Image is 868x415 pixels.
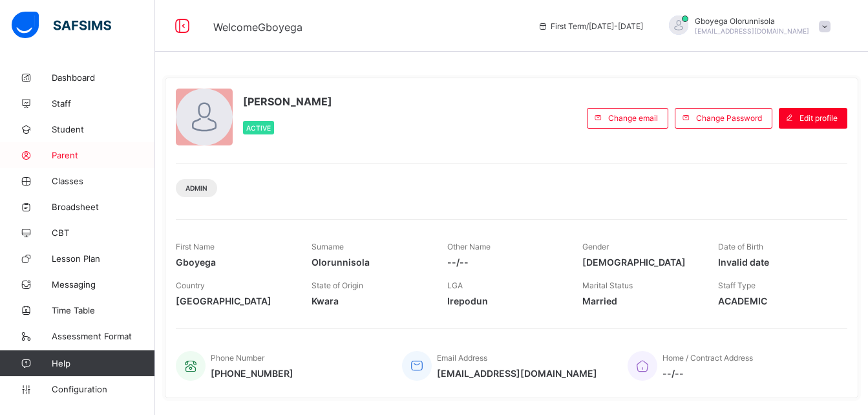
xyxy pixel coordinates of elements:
span: Home / Contract Address [662,353,753,363]
span: Assessment Format [52,331,155,341]
span: Date of Birth [718,242,763,251]
span: Welcome Gboyega [213,21,302,34]
div: GboyegaOlorunnisola [656,16,837,37]
span: Married [582,295,699,306]
span: Change Password [696,113,762,123]
span: [DEMOGRAPHIC_DATA] [582,257,699,268]
span: Edit profile [799,113,838,123]
span: Dashboard [52,72,155,83]
span: Staff [52,98,155,109]
span: ACADEMIC [718,295,834,306]
span: [PHONE_NUMBER] [211,368,293,379]
span: Kwara [312,295,428,306]
span: [EMAIL_ADDRESS][DOMAIN_NAME] [437,368,597,379]
span: Phone Number [211,353,264,363]
span: Country [176,281,205,290]
span: --/-- [662,368,753,379]
span: Lesson Plan [52,253,155,264]
span: Active [246,124,271,132]
span: Surname [312,242,344,251]
span: Irepodun [447,295,564,306]
span: First Name [176,242,215,251]
span: [PERSON_NAME] [243,95,332,108]
span: Gboyega [176,257,292,268]
span: State of Origin [312,281,363,290]
span: Gender [582,242,609,251]
span: Olorunnisola [312,257,428,268]
button: Open asap [816,370,855,409]
span: Configuration [52,384,154,394]
span: Gboyega Olorunnisola [695,16,809,26]
span: Parent [52,150,155,160]
span: Student [52,124,155,134]
img: safsims [12,12,111,39]
span: Change email [608,113,658,123]
span: Staff Type [718,281,756,290]
span: --/-- [447,257,564,268]
span: Help [52,358,154,368]
span: Marital Status [582,281,633,290]
span: Other Name [447,242,491,251]
span: Invalid date [718,257,834,268]
span: Broadsheet [52,202,155,212]
span: [GEOGRAPHIC_DATA] [176,295,292,306]
span: [EMAIL_ADDRESS][DOMAIN_NAME] [695,27,809,35]
span: CBT [52,228,155,238]
span: Email Address [437,353,487,363]
span: Admin [185,184,207,192]
span: LGA [447,281,463,290]
span: Time Table [52,305,155,315]
span: Messaging [52,279,155,290]
span: Classes [52,176,155,186]
span: session/term information [538,21,643,31]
